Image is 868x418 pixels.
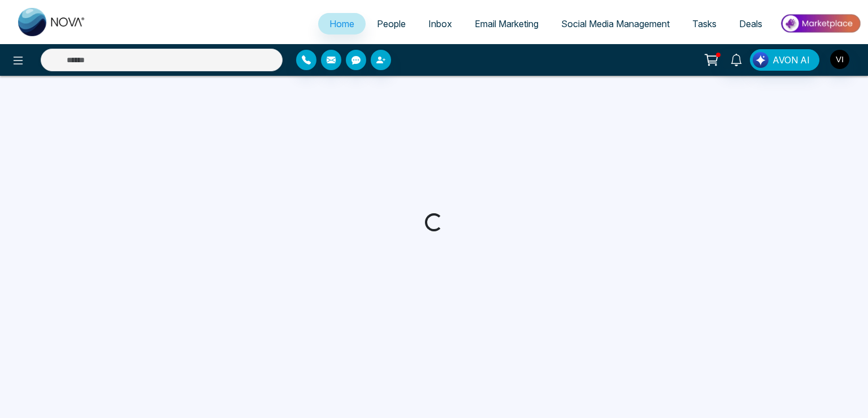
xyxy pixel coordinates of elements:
span: Email Marketing [475,18,539,29]
button: AVON AI [750,49,819,71]
span: Tasks [692,18,717,29]
a: Home [318,13,366,35]
a: People [366,13,417,35]
span: Deals [739,18,762,29]
img: Nova CRM Logo [18,8,86,36]
span: AVON AI [772,53,810,67]
a: Deals [728,13,774,35]
img: Market-place.gif [779,11,861,36]
a: Social Media Management [550,13,681,35]
span: People [377,18,406,29]
a: Inbox [417,13,463,35]
span: Social Media Management [561,18,670,29]
img: User Avatar [830,50,849,69]
a: Tasks [681,13,728,35]
span: Home [329,18,354,29]
a: Email Marketing [463,13,550,35]
span: Inbox [428,18,452,29]
img: Lead Flow [753,52,769,68]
